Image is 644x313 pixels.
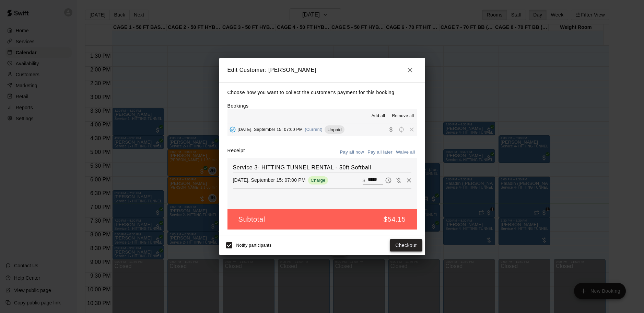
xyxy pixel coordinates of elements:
[389,111,417,122] button: Remove all
[386,127,396,132] span: Collect payment
[407,127,417,132] span: Remove
[238,127,303,132] span: [DATE], September 15: 07:00 PM
[404,175,414,186] button: Remove
[227,88,417,97] p: Choose how you want to collect the customer's payment for this booking
[392,113,414,120] span: Remove all
[236,243,272,248] span: Notify participants
[233,163,411,172] h6: Service 3- HITTING TUNNEL RENTAL - 50ft Softball
[383,177,394,183] span: Pay later
[372,113,385,120] span: Add all
[227,124,238,135] button: Added - Collect Payment
[219,58,425,82] h2: Edit Customer: [PERSON_NAME]
[238,215,265,224] h5: Subtotal
[227,147,245,158] label: Receipt
[390,239,422,252] button: Checkout
[367,111,389,122] button: Add all
[384,215,406,224] h5: $54.15
[233,177,306,183] p: [DATE], September 15: 07:00 PM
[308,178,328,183] span: Charge
[394,177,404,183] span: Waive payment
[227,123,417,136] button: Added - Collect Payment[DATE], September 15: 07:00 PM(Current)UnpaidCollect paymentRescheduleRemove
[305,127,323,132] span: (Current)
[394,147,417,158] button: Waive all
[366,147,394,158] button: Pay all later
[396,127,407,132] span: Reschedule
[227,103,249,109] label: Bookings
[325,127,344,132] span: Unpaid
[338,147,366,158] button: Pay all now
[363,177,365,184] p: $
